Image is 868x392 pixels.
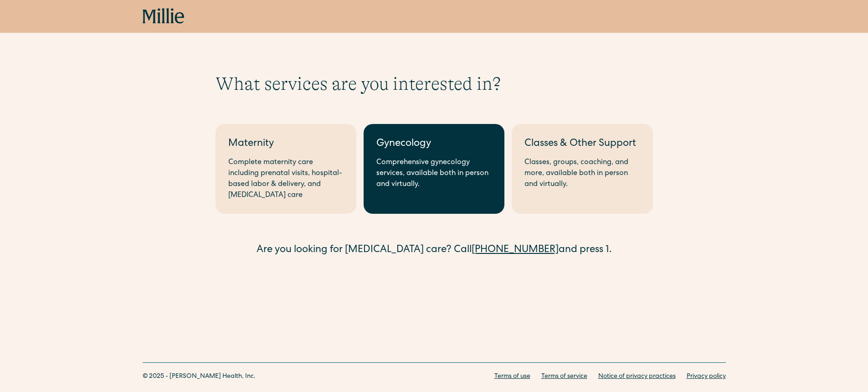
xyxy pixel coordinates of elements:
div: © 2025 - [PERSON_NAME] Health, Inc. [143,372,256,382]
a: Terms of use [494,372,530,382]
a: Terms of service [541,372,587,382]
div: Complete maternity care including prenatal visits, hospital-based labor & delivery, and [MEDICAL_... [228,157,344,201]
a: Classes & Other SupportClasses, groups, coaching, and more, available both in person and virtually. [512,124,652,214]
div: Maternity [228,137,344,152]
a: [PHONE_NUMBER] [472,245,559,255]
h1: What services are you interested in? [216,73,653,95]
div: Classes, groups, coaching, and more, available both in person and virtually. [524,157,640,190]
a: GynecologyComprehensive gynecology services, available both in person and virtually. [364,124,504,214]
a: Privacy policy [687,372,726,382]
div: Classes & Other Support [524,137,640,152]
div: Comprehensive gynecology services, available both in person and virtually. [376,157,492,190]
div: Are you looking for [MEDICAL_DATA] care? Call and press 1. [216,243,653,258]
div: Gynecology [376,137,492,152]
a: MaternityComplete maternity care including prenatal visits, hospital-based labor & delivery, and ... [216,124,356,214]
a: Notice of privacy practices [598,372,676,382]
